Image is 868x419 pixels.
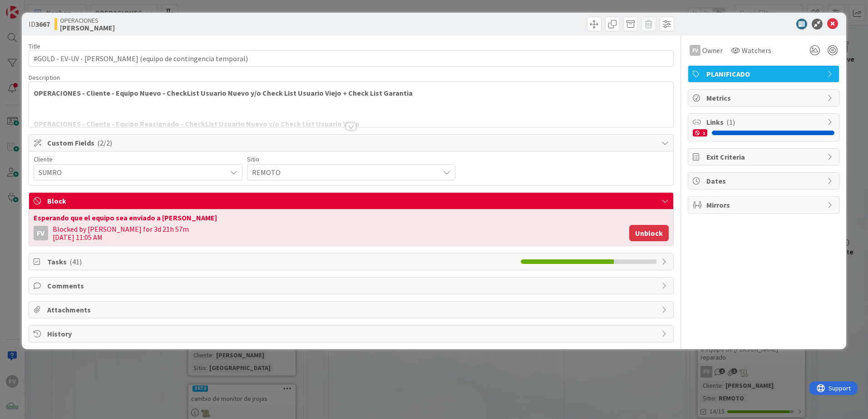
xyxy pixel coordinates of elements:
[34,156,242,162] div: Cliente
[706,151,823,162] span: Exit Criteria
[742,45,771,56] span: Watchers
[60,17,115,24] span: OPERACIONES
[706,68,823,79] span: PLANIFICADO
[29,50,674,67] input: type card name here...
[35,19,50,29] b: 3667
[34,214,669,221] div: Esperando que el equipo sea enviado a [PERSON_NAME]
[39,166,222,179] span: SUMRO
[47,328,657,339] span: History
[252,166,435,179] span: REMOTO
[60,24,115,31] b: [PERSON_NAME]
[247,156,456,162] div: Sitio
[726,117,735,127] span: ( 1 )
[47,280,657,291] span: Comments
[47,304,657,315] span: Attachments
[702,45,723,56] span: Owner
[706,117,823,127] span: Links
[629,225,669,241] button: Unblock
[47,256,516,267] span: Tasks
[29,73,60,82] span: Description
[693,129,707,136] div: 1
[706,93,823,103] span: Metrics
[34,88,413,97] strong: OPERACIONES - Cliente - Equipo Nuevo - CheckList Usuario Nuevo y/o Check List Usuario Viejo + Che...
[69,257,82,266] span: ( 41 )
[47,137,657,148] span: Custom Fields
[706,175,823,186] span: Dates
[29,19,50,29] span: ID
[19,1,41,12] span: Support
[29,42,40,50] label: Title
[706,200,823,210] span: Mirrors
[47,195,657,206] span: Block
[34,226,48,240] div: FV
[97,138,112,147] span: ( 2/2 )
[53,225,625,241] div: Blocked by [PERSON_NAME] for 3d 21h 57m [DATE] 11:05 AM
[690,45,700,56] div: FV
